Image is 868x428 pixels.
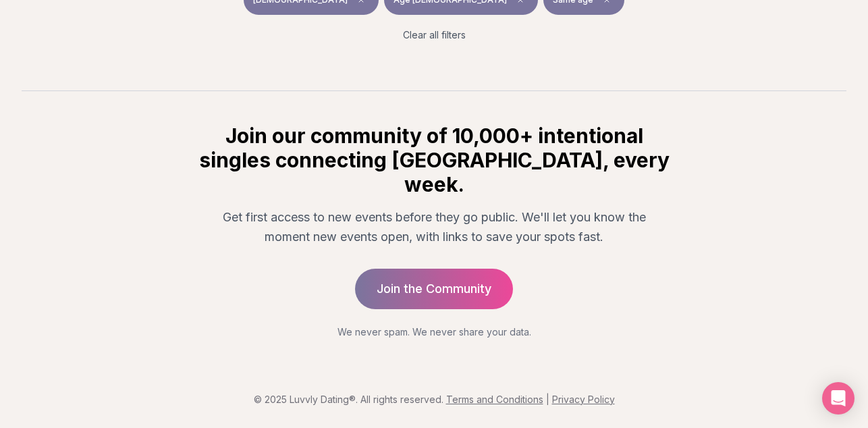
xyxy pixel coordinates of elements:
[11,393,857,406] p: © 2025 Luvvly Dating®. All rights reserved.
[207,207,661,247] p: Get first access to new events before they go public. We'll let you know the moment new events op...
[355,269,513,309] a: Join the Community
[546,394,549,405] span: |
[446,394,543,405] a: Terms and Conditions
[552,394,615,405] a: Privacy Policy
[822,382,855,414] div: Open Intercom Messenger
[196,325,672,339] p: We never spam. We never share your data.
[395,20,474,50] button: Clear all filters
[196,124,672,196] h2: Join our community of 10,000+ intentional singles connecting [GEOGRAPHIC_DATA], every week.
